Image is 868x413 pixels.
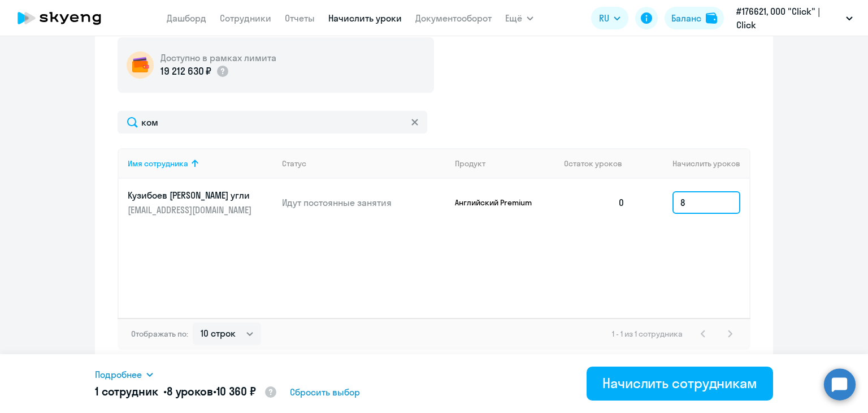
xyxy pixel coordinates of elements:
button: #176621, ООО "Click" | Click [731,5,858,32]
img: balance [706,12,717,24]
a: Кузибоев [PERSON_NAME] угли[EMAIL_ADDRESS][DOMAIN_NAME] [128,189,273,216]
div: Начислить сотрудникам [602,374,757,392]
div: Остаток уроков [564,158,634,169]
div: Имя сотрудника [128,158,188,169]
div: Статус [282,158,306,169]
span: RU [599,11,609,25]
div: Баланс [671,11,701,25]
span: Подробнее [95,368,142,381]
button: Начислить сотрудникам [587,367,773,401]
span: Сбросить выбор [290,385,360,399]
p: [EMAIL_ADDRESS][DOMAIN_NAME] [128,204,254,216]
p: Английский Premium [455,197,540,208]
p: #176621, ООО "Click" | Click [736,5,841,32]
td: 0 [555,179,634,226]
p: Кузибоев [PERSON_NAME] угли [128,189,254,201]
div: Продукт [455,158,555,169]
div: Имя сотрудника [128,158,273,169]
div: Статус [282,158,446,169]
a: Документооборот [415,12,492,24]
a: Дашборд [167,12,206,24]
h5: 1 сотрудник • • [95,384,277,401]
span: Остаток уроков [564,158,622,169]
input: Поиск по имени, email, продукту или статусу [118,111,427,134]
div: Продукт [455,158,485,169]
button: RU [591,7,628,29]
span: 8 уроков [167,384,213,398]
button: Балансbalance [665,7,724,29]
h5: Доступно в рамках лимита [160,51,276,64]
span: 10 360 ₽ [216,384,256,398]
img: wallet-circle.png [127,51,154,79]
th: Начислить уроков [634,148,749,179]
span: Ещё [505,11,522,25]
a: Сотрудники [220,12,271,24]
button: Ещё [505,7,533,29]
a: Начислить уроки [328,12,402,24]
a: Отчеты [285,12,315,24]
span: 1 - 1 из 1 сотрудника [612,329,683,339]
span: Отображать по: [131,329,188,339]
p: Идут постоянные занятия [282,196,446,209]
p: 19 212 630 ₽ [160,64,211,79]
